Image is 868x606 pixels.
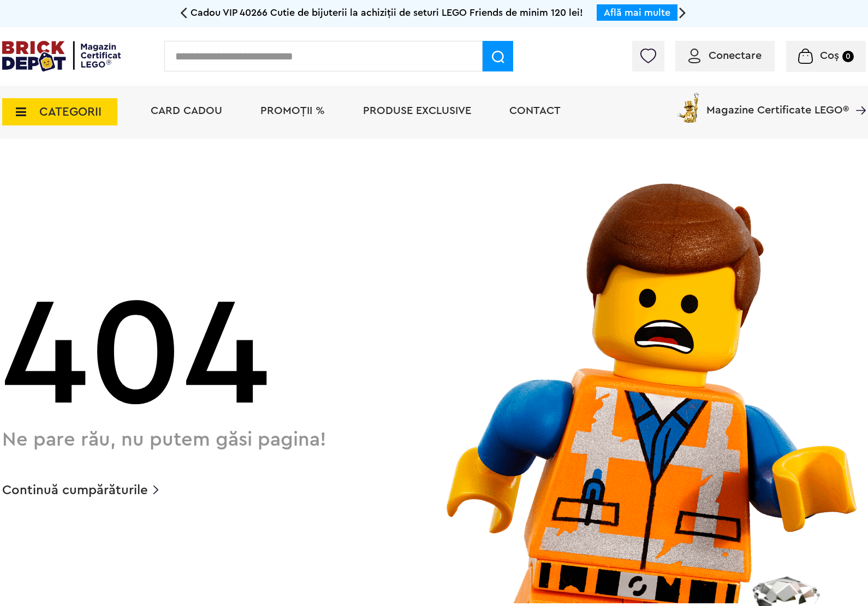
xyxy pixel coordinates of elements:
span: Conectare [709,50,762,61]
a: Continuă cumpărăturile [2,484,158,497]
a: Află mai multe [604,8,670,17]
a: Contact [509,105,561,116]
a: Magazine Certificate LEGO® [849,91,866,101]
span: Magazine Certificate LEGO® [706,91,849,116]
a: PROMOȚII % [260,105,325,116]
a: Conectare [688,50,762,61]
small: 0 [842,51,854,62]
span: CATEGORII [39,106,102,118]
p: Ne pare rău, nu putem găsi pagina! [2,432,434,447]
a: Card Cadou [151,105,222,116]
a: Produse exclusive [363,105,471,116]
span: Cadou VIP 40266 Cutie de bijuterii la achiziții de seturi LEGO Friends de minim 120 lei! [191,8,583,17]
h1: 404 [2,279,434,432]
span: Coș [820,50,839,61]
